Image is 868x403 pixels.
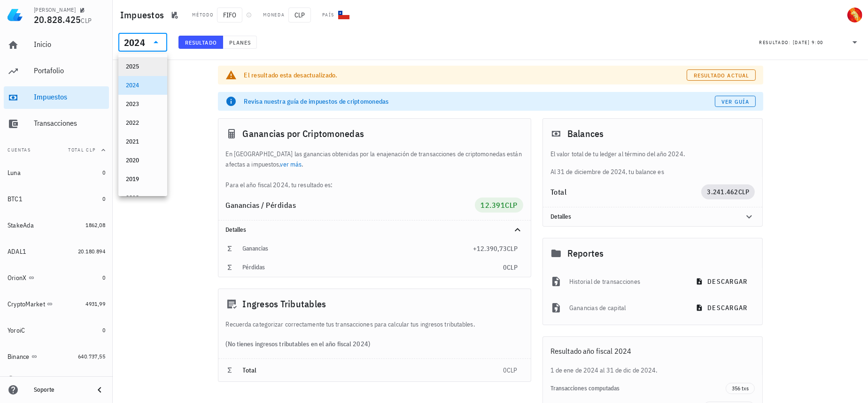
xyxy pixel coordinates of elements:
div: Resultado:[DATE] 9:00 [753,33,866,51]
span: 4931,99 [85,300,105,307]
div: Moneda [263,11,285,19]
span: Ganancias / Pérdidas [226,200,296,210]
span: CLP [505,200,518,210]
div: Detalles [226,226,501,234]
div: Inicio [34,40,105,49]
span: +12.390,73 [473,244,507,253]
a: CryptoMarket 4931,99 [4,293,109,315]
div: ADAL1 [8,248,26,256]
div: 2022 [126,119,160,127]
button: descargar [690,299,755,316]
span: 3.241.462 [707,188,738,196]
div: Balances [543,119,763,149]
div: Ingresos Tributables [218,289,531,319]
span: 12.391 [480,200,505,210]
span: Total CLP [68,147,96,153]
div: Soporte [34,386,86,394]
button: Planes [223,36,257,49]
div: 2024 [124,38,145,47]
span: 0 [102,327,105,334]
p: El valor total de tu ledger al término del año 2024. [550,149,755,159]
div: 2025 [126,63,160,70]
div: [DATE] 9:00 [793,38,823,47]
div: Ganancias de capital [569,297,682,318]
div: Luna [8,169,21,177]
button: CuentasTotal CLP [4,139,109,161]
div: Resultado: [759,36,793,48]
span: CLP [738,188,750,196]
span: 0 [102,195,105,202]
span: Resultado [185,39,217,46]
div: País [322,11,334,19]
div: StakeAda [8,221,34,229]
span: Total [243,366,257,374]
span: descargar [697,277,747,286]
div: Ganancias por Criptomonedas [218,119,531,149]
span: CLP [288,8,311,23]
img: LedgiFi [8,8,23,23]
div: BTC1 [8,195,23,203]
a: YoroiC 0 [4,319,109,342]
button: Resultado [178,36,223,49]
a: ADAL1 20.180.894 [4,240,109,263]
div: 2024 [126,82,160,89]
span: Resultado actual [693,72,749,79]
a: Luna 0 [4,161,109,184]
div: Portafolio [34,66,105,75]
div: El resultado esta desactualizado. [244,70,687,80]
span: 0 [503,263,507,272]
span: FIFO [217,8,242,23]
div: Binance [8,353,30,361]
div: YoroiC [8,327,25,335]
span: CLP [507,244,518,253]
span: 20.828.425 [34,13,81,26]
div: Recuerda categorizar correctamente tus transacciones para calcular tus ingresos tributables. [218,319,531,329]
div: Reportes [543,238,763,268]
div: 1 de ene de 2024 al 31 de dic de 2024. [543,365,763,375]
a: OrionX 0 [4,266,109,289]
div: Revisa nuestra guía de impuestos de criptomonedas [244,97,715,106]
button: descargar [690,273,755,290]
div: Transacciones computadas [550,385,726,392]
div: 2019 [126,175,160,183]
div: CryptoMarket [8,300,45,308]
div: Pérdidas [243,264,503,271]
span: CLP [507,263,518,272]
span: 640.737,55 [78,353,105,360]
a: Transacciones [4,113,109,135]
span: CLP [81,16,92,25]
a: Impuestos [4,86,109,109]
div: Impuestos [34,92,105,101]
span: agregar cuenta [10,375,59,381]
div: CL-icon [338,9,349,21]
span: 1862,08 [85,221,105,228]
div: Resultado año fiscal 2024 [543,337,763,365]
div: Transacciones [34,119,105,128]
div: (No tienes ingresos tributables en el año fiscal 2024) [218,329,531,358]
div: OrionX [8,274,27,282]
div: Total [550,188,702,196]
span: Ver guía [721,98,749,105]
div: Ganancias [243,245,473,252]
span: descargar [697,304,747,312]
a: StakeAda 1862,08 [4,214,109,236]
div: 2018 [126,194,160,202]
div: Detalles [543,207,763,226]
span: Planes [229,39,251,46]
div: Método [192,11,213,19]
button: agregar cuenta [6,373,63,383]
a: BTC1 0 [4,188,109,210]
div: 2024 [118,33,167,52]
a: Ver guía [715,96,756,107]
a: Portafolio [4,60,109,83]
span: 0 [503,366,507,374]
div: [PERSON_NAME] [34,6,76,14]
div: 2021 [126,138,160,145]
span: CLP [507,366,518,374]
a: Binance 640.737,55 [4,345,109,368]
h1: Impuestos [120,8,168,23]
button: Resultado actual [687,69,755,81]
div: Al 31 de diciembre de 2024, tu balance es [543,149,763,177]
div: Historial de transacciones [569,271,682,292]
span: 0 [102,169,105,176]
